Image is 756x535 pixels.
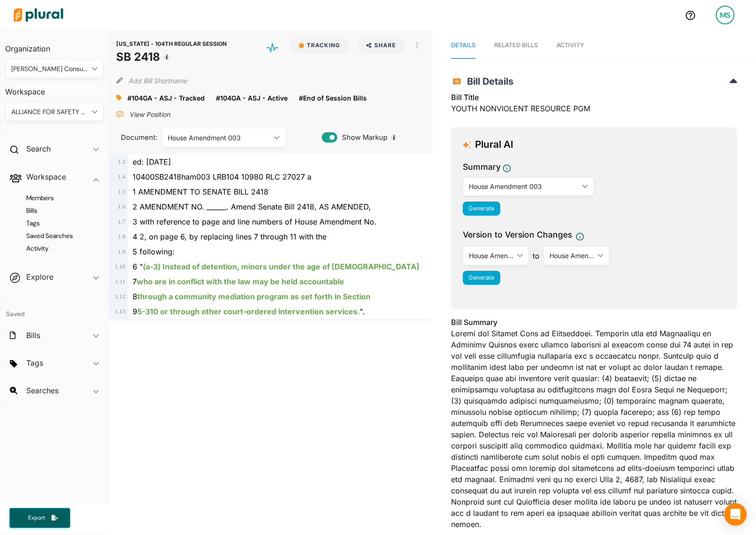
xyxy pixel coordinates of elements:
span: 10400SB2418ham003 LRB104 10980 RLC 27027 a [133,172,311,181]
span: Generate [468,205,494,212]
div: House Amendment 003 [469,181,579,191]
a: Tags [15,219,99,228]
div: House Amendment 003 [168,133,270,143]
span: 1 . 4 [118,174,126,180]
h2: Workspace [26,172,66,182]
h3: Summary [463,161,501,173]
div: Add Position Statement [116,108,170,122]
div: Open Intercom Messenger [724,503,747,526]
h2: Searches [26,385,59,396]
span: to [529,250,543,261]
h3: Bill Title [451,92,737,103]
a: Activity [556,32,584,59]
div: MS [716,6,734,24]
span: 1 . 5 [118,188,126,195]
a: Members [15,194,99,202]
span: #104GA - ASJ - Tracked [127,94,205,102]
p: View Position [129,110,170,119]
span: 1 . 3 [118,159,126,165]
h1: SB 2418 [116,49,227,65]
span: 5 following: [133,247,175,256]
span: 2 AMENDMENT NO. ______. Amend Senate Bill 2418, AS AMENDED, [133,202,371,211]
ins: who are in conflict with the law may be held accountable [137,277,344,286]
button: Export [9,508,70,528]
a: Bills [15,206,99,215]
span: 1 . 10 [115,263,125,270]
span: Activity [556,42,584,49]
span: #End of Session Bills [299,94,367,102]
a: #104GA - ASJ - Active [216,93,288,103]
a: MS [708,2,742,28]
span: 1 . 7 [118,218,126,225]
span: 1 . 12 [115,293,125,300]
span: 1 . 9 [118,248,126,255]
h3: Workspace [5,78,104,99]
span: 1 AMENDMENT TO SENATE BILL 2418 [133,187,268,196]
span: 1 . 8 [118,233,126,240]
span: Bill Details [462,76,513,87]
h2: Tags [26,358,43,368]
div: Add tags [116,91,122,105]
div: Tooltip anchor [390,133,398,142]
span: 4 2, on page 6, by replacing lines 7 through 11 with the [133,232,326,241]
h3: Plural AI [475,139,513,151]
a: Saved Searches [15,231,99,240]
span: 7 [133,277,344,286]
span: 6 " [133,262,419,271]
h3: Bill Summary [451,317,737,328]
span: Details [451,42,475,49]
button: Generate [463,271,500,285]
span: 1 . 11 [115,278,126,285]
span: #104GA - ASJ - Active [216,94,288,102]
span: Show Markup [337,132,387,143]
button: Share [353,37,409,53]
h4: Saved [0,298,108,321]
span: 1 . 6 [118,203,126,210]
span: Generate [468,274,494,281]
button: Tracking [289,37,349,53]
a: #End of Session Bills [299,93,367,103]
span: [US_STATE] - 104TH REGULAR SESSION [116,40,227,47]
div: [PERSON_NAME] Consulting [11,64,88,74]
div: House Amendment 003 [549,251,594,260]
button: Add Bill Shortname [128,73,187,88]
button: Generate [463,202,500,216]
span: 9 ". [133,307,365,316]
div: ALLIANCE FOR SAFETY & JUSTICE [11,107,88,117]
div: RELATED BILLS [494,41,538,50]
a: RELATED BILLS [494,32,538,59]
div: House Amendment 002 [469,251,513,260]
span: Document: [116,132,150,143]
h3: Organization [5,35,104,56]
span: 3 with reference to page and line numbers of House Amendment No. [133,217,377,226]
div: YOUTH NONVIOLENT RESOURCE PGM [451,92,737,120]
ins: through a community mediation program as set forth in Section [137,292,371,301]
button: Share [357,37,405,53]
a: #104GA - ASJ - Tracked [127,93,205,103]
h2: Explore [26,272,53,282]
span: 8 [133,292,371,301]
a: Activity [15,244,99,253]
ins: 5-310 or through other court-ordered intervention services. [137,307,360,316]
span: Export [22,514,52,522]
div: Tooltip anchor [163,53,171,61]
span: Version to Version Changes [463,229,572,241]
span: ed: [DATE] [133,157,171,166]
h2: Bills [26,330,40,340]
h2: Search [26,144,51,154]
a: Details [451,32,475,59]
span: 1 . 13 [115,308,125,315]
ins: (a-3) Instead of detention, minors under the age of [DEMOGRAPHIC_DATA] [143,262,419,271]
